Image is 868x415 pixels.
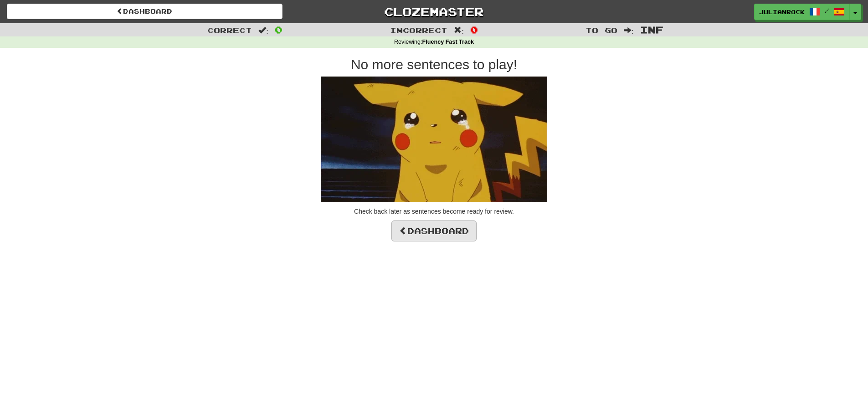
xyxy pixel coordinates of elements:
a: julianrock / [754,4,850,20]
span: To go [586,26,617,35]
strong: Fluency Fast Track [422,39,474,45]
a: Dashboard [391,220,477,241]
span: / [825,7,829,14]
p: Check back later as sentences become ready for review. [175,207,694,216]
span: : [258,26,268,34]
span: Inf [640,24,663,35]
span: : [624,26,634,34]
span: : [454,26,464,34]
span: Incorrect [390,26,447,35]
span: 0 [470,24,478,35]
span: julianrock [759,8,805,16]
span: 0 [275,24,282,35]
a: Dashboard [7,4,282,19]
img: sad-pikachu.gif [321,77,547,202]
span: Correct [207,26,252,35]
a: Clozemaster [296,4,572,20]
h2: No more sentences to play! [175,57,694,72]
